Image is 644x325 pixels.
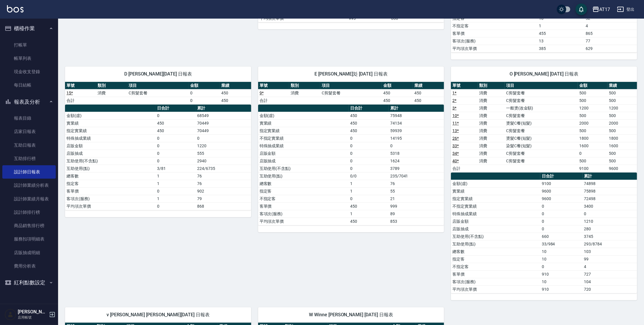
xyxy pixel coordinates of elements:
td: 0 [540,202,583,210]
th: 單號 [258,82,289,89]
td: 853 [389,218,444,225]
td: 9100 [540,180,583,187]
a: 互助排行榜 [2,152,56,165]
a: 報表目錄 [2,112,56,125]
td: C剪髮套餐 [505,150,578,157]
span: D [PERSON_NAME][DATE] 日報表 [72,71,244,77]
td: 0 [156,142,196,150]
td: 0 [156,150,196,157]
td: 店販抽成 [451,225,540,233]
td: 500 [607,127,637,134]
td: 77 [584,37,637,45]
div: AT17 [599,6,610,13]
td: 0 [540,263,583,270]
td: 55 [389,187,444,195]
td: 消費 [289,89,320,97]
td: 消費 [478,112,505,119]
th: 累計 [196,105,251,112]
td: 0 [583,210,637,218]
td: 指定實業績 [65,127,156,134]
td: 指定實業績 [451,195,540,202]
td: 450 [156,127,196,134]
td: 1 [349,187,389,195]
a: 帳單列表 [2,52,56,65]
button: save [575,3,587,15]
td: 互助使用(點) [451,240,540,248]
td: 224/6735 [196,165,251,172]
td: 500 [607,150,637,157]
table: a dense table [65,105,251,210]
td: 客項次(服務) [451,37,537,45]
td: 868 [196,202,251,210]
td: 0 [349,195,389,202]
td: 1200 [578,104,607,112]
td: 500 [578,97,607,104]
td: 0 [540,210,583,218]
td: 10 [540,255,583,263]
td: 500 [578,89,607,97]
td: 450 [349,202,389,210]
td: 1800 [607,134,637,142]
td: 555 [196,150,251,157]
td: 450 [349,112,389,119]
td: 235/7041 [389,172,444,180]
td: 店販金額 [451,218,540,225]
td: 1 [156,180,196,187]
td: 不指定實業績 [451,202,540,210]
td: 0 [349,150,389,157]
td: 280 [583,225,637,233]
td: 1 [156,172,196,180]
td: 指定實業績 [258,127,349,134]
td: 59939 [389,127,444,134]
td: 3745 [583,233,637,240]
td: 0 [540,218,583,225]
td: 消費 [478,89,505,97]
td: 合計 [451,165,478,172]
td: 385 [537,45,584,52]
td: 0 [349,142,389,150]
td: 999 [389,202,444,210]
td: 消費 [478,134,505,142]
td: 消費 [478,104,505,112]
a: 打帳單 [2,38,56,52]
th: 業績 [413,82,444,89]
td: 消費 [478,157,505,165]
th: 項目 [127,82,189,89]
td: 0 [156,187,196,195]
td: 103 [583,248,637,255]
td: 消費 [478,127,505,134]
td: 金額(虛) [65,112,156,119]
td: 450 [349,218,389,225]
table: a dense table [65,82,251,105]
td: C剪髮套餐 [505,112,578,119]
td: 0 [156,157,196,165]
td: 合計 [258,97,289,104]
td: 75898 [583,187,637,195]
td: 0 [156,202,196,210]
td: 1 [349,180,389,187]
td: 10 [540,278,583,286]
td: 70449 [196,127,251,134]
td: 客單價 [258,202,349,210]
td: 店販金額 [65,142,156,150]
td: 客項次(服務) [451,278,540,286]
th: 累計 [583,173,637,180]
a: 每日結帳 [2,78,56,92]
td: 79 [196,195,251,202]
th: 類別 [478,82,505,89]
td: 3789 [389,165,444,172]
th: 日合計 [349,105,389,112]
td: 72498 [583,195,637,202]
td: 74898 [583,180,637,187]
td: 特殊抽成業績 [258,142,349,150]
td: C剪髮套餐 [505,157,578,165]
button: 報表及分析 [2,94,56,109]
td: 727 [583,270,637,278]
a: 費用分析表 [2,259,56,273]
button: AT17 [590,3,612,15]
td: 互助使用(不含點) [258,165,349,172]
td: 實業績 [258,119,349,127]
td: 金額(虛) [451,180,540,187]
td: 1200 [607,104,637,112]
table: a dense table [451,173,637,293]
